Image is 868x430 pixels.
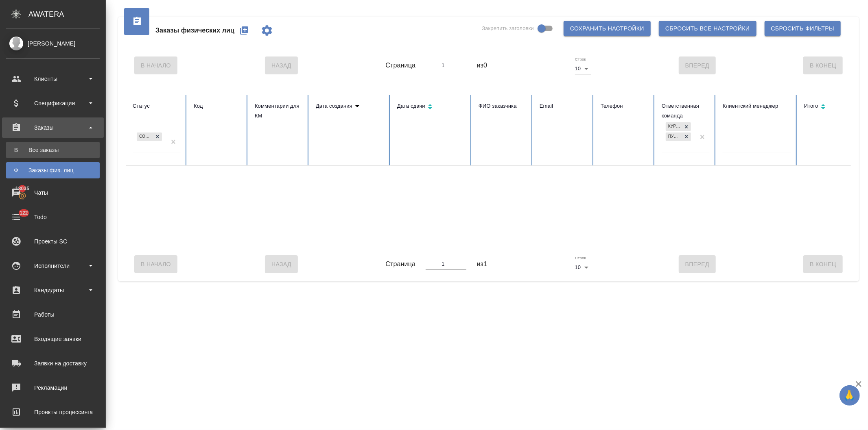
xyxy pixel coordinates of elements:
span: Страница [385,61,415,70]
div: Заказы физ. лиц [10,166,96,174]
span: Закрепить заголовки [482,24,534,33]
div: 10 [575,63,591,74]
div: Заявки на доставку [6,357,100,369]
div: Создан [137,132,153,141]
span: Сбросить все настройки [665,24,750,34]
div: Спецификации [6,97,100,109]
label: Строк [575,256,586,260]
div: AWATERA [28,6,106,22]
button: Создать [234,21,254,40]
a: 122Todo [2,207,104,227]
div: Сортировка [397,101,466,113]
span: 18035 [11,185,34,193]
span: Сохранить настройки [570,24,644,34]
div: Входящие заявки [6,333,100,345]
a: 18035Чаты [2,182,104,203]
button: Сохранить настройки [564,21,651,36]
a: ВВсе заказы [6,142,100,158]
div: Клиенты [6,73,100,85]
a: Работы [2,304,104,325]
div: Проекты процессинга [6,406,100,418]
a: Заявки на доставку [2,353,104,374]
div: Клиентский менеджер [723,101,791,111]
div: ФИО заказчика [479,101,527,111]
span: Сбросить фильтры [771,24,834,34]
div: Проекты SC [6,235,100,248]
div: Кандидаты [6,284,100,296]
div: Все заказы [10,146,96,154]
div: Сортировка [316,101,384,111]
span: Заказы физических лиц [155,26,234,35]
div: 10 [575,262,591,273]
button: 🙏 [840,385,860,406]
span: 122 [15,209,33,217]
label: Строк [575,57,586,61]
div: Рекламации [6,382,100,394]
div: Комментарии для КМ [255,101,303,121]
div: Работы [6,308,100,321]
a: Входящие заявки [2,329,104,349]
span: Страница [385,259,415,269]
a: Рекламации [2,378,104,398]
div: Телефон [601,101,649,111]
a: ФЗаказы физ. лиц [6,162,100,178]
div: Email [540,101,588,111]
div: Заказы [6,122,100,134]
div: Курская [666,122,682,131]
div: Пушкинская [666,132,682,141]
div: Сортировка [804,101,852,113]
button: Сбросить фильтры [765,21,841,36]
div: Статус [133,101,181,111]
a: Проекты процессинга [2,402,104,422]
div: Todo [6,211,100,223]
div: Чаты [6,187,100,199]
button: Сбросить все настройки [659,21,756,36]
div: [PERSON_NAME] [6,39,100,48]
div: Ответственная команда [662,101,710,121]
span: из 1 [477,259,488,269]
div: Код [194,101,242,111]
a: Проекты SC [2,231,104,252]
div: Исполнители [6,260,100,272]
span: из 0 [477,61,488,70]
span: 🙏 [843,387,857,404]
